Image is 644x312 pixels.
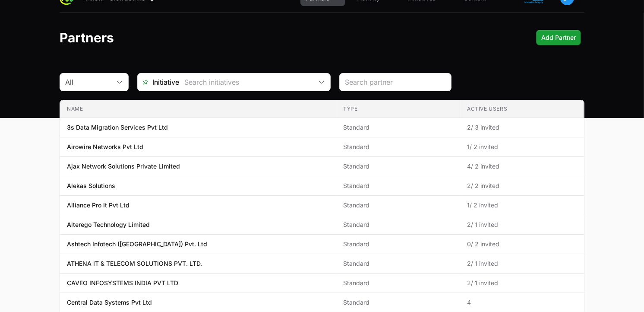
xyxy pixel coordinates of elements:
[138,77,179,87] span: Initiative
[343,298,453,307] span: Standard
[343,181,453,190] span: Standard
[536,30,581,45] div: Primary actions
[67,279,178,287] p: CAVEO INFOSYSTEMS INDIA PVT LTD
[67,123,168,132] p: 3s Data Migration Services Pvt Ltd
[343,240,453,248] span: Standard
[179,73,313,91] input: Search initiatives
[67,201,129,210] p: Alliance Pro It Pvt Ltd
[343,201,453,210] span: Standard
[467,123,577,132] span: 2 / 3 invited
[536,30,581,45] button: Add Partner
[336,100,460,118] th: Type
[67,162,180,171] p: Ajax Network Solutions Private Limited
[67,143,143,151] p: Airowire Networks Pvt Ltd
[67,240,207,248] p: Ashtech Infotech ([GEOGRAPHIC_DATA]) Pvt. Ltd
[60,73,128,91] button: All
[541,32,576,43] span: Add Partner
[467,240,577,248] span: 0 / 2 invited
[467,201,577,210] span: 1 / 2 invited
[467,279,577,287] span: 2 / 1 invited
[65,77,111,87] div: All
[343,259,453,268] span: Standard
[343,143,453,151] span: Standard
[313,73,330,91] div: Open
[467,181,577,190] span: 2 / 2 invited
[343,220,453,229] span: Standard
[67,259,202,268] p: ATHENA IT & TELECOM SOLUTIONS PVT. LTD.
[343,123,453,132] span: Standard
[460,100,584,118] th: Active Users
[343,279,453,287] span: Standard
[67,298,152,307] p: Central Data Systems Pvt Ltd
[467,298,577,307] span: 4
[345,77,446,87] input: Search partner
[467,259,577,268] span: 2 / 1 invited
[467,220,577,229] span: 2 / 1 invited
[67,181,115,190] p: Alekas Solutions
[60,100,336,118] th: Name
[67,220,150,229] p: Alterego Technology Limited
[60,30,114,45] h1: Partners
[343,162,453,171] span: Standard
[467,143,577,151] span: 1 / 2 invited
[467,162,577,171] span: 4 / 2 invited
